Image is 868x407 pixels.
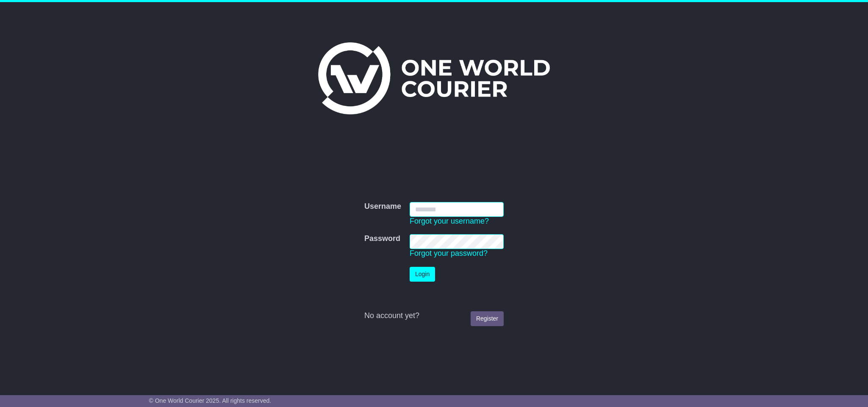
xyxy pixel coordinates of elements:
img: One World [318,42,549,114]
a: Forgot your username? [410,217,489,225]
label: Username [364,202,401,211]
a: Register [471,311,504,326]
div: No account yet? [364,311,504,321]
a: Forgot your password? [410,249,488,257]
label: Password [364,234,400,244]
span: © One World Courier 2025. All rights reserved. [149,397,272,404]
button: Login [410,267,435,282]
